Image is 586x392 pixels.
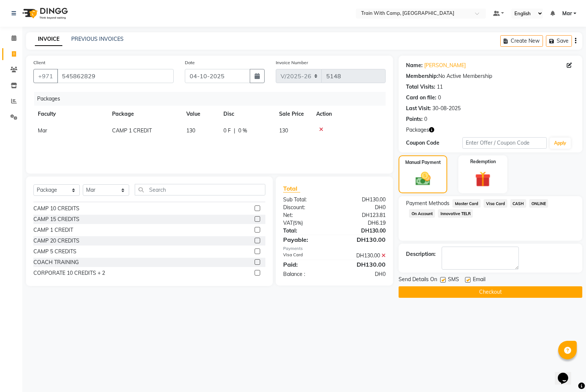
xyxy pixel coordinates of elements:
div: Card on file: [406,94,436,102]
span: CAMP 1 CREDIT [112,127,152,134]
div: CAMP 5 CREDITS [33,248,76,256]
input: Search [135,184,265,195]
span: Packages [406,126,429,134]
div: Description: [406,250,436,258]
span: CASH [510,199,526,208]
div: DH130.00 [334,235,391,244]
span: Master Card [452,199,481,208]
span: | [234,127,235,135]
div: DH130.00 [334,227,391,235]
div: Coupon Code [406,139,462,147]
div: DH130.00 [334,260,391,269]
th: Package [108,106,182,122]
input: Search by Name/Mobile/Email/Code [57,69,174,83]
div: Name: [406,62,423,69]
img: logo [19,3,70,24]
div: 0 [424,115,427,123]
div: Paid: [278,260,334,269]
img: _cash.svg [411,170,435,187]
th: Value [182,106,219,122]
span: Payment Methods [406,200,449,207]
img: _gift.svg [470,169,495,189]
div: Packages [34,92,391,106]
span: Total [283,185,300,192]
span: Send Details On [399,276,437,285]
span: Innovative TELR [438,209,473,218]
div: Discount: [278,204,334,211]
div: CAMP 15 CREDITS [33,215,79,223]
label: Invoice Number [276,59,308,66]
div: CORPORATE 10 CREDITS + 2 [33,269,105,277]
iframe: chat widget [555,362,579,385]
div: No Active Membership [406,72,575,80]
div: DH0 [334,270,391,278]
div: DH6.19 [334,219,391,227]
label: Date [185,59,195,66]
label: Redemption [470,158,496,165]
div: CAMP 20 CREDITS [33,237,79,245]
div: Membership: [406,72,438,80]
th: Faculty [33,106,108,122]
div: Points: [406,115,423,123]
input: Enter Offer / Coupon Code [462,137,547,149]
div: Total Visits: [406,83,435,91]
a: INVOICE [35,33,62,46]
button: +971 [33,69,58,83]
label: Manual Payment [405,159,441,166]
span: 0 % [238,127,247,135]
span: Mar [562,10,572,17]
button: Save [546,35,572,47]
div: DH130.00 [334,196,391,204]
div: Payments [283,246,386,252]
button: Apply [550,138,571,149]
span: VAT [283,220,293,226]
div: CAMP 1 CREDIT [33,226,73,234]
th: Action [312,106,386,122]
div: Balance : [278,270,334,278]
div: DH0 [334,204,391,211]
a: PREVIOUS INVOICES [71,36,124,42]
div: Last Visit: [406,105,431,112]
div: ( ) [278,219,334,227]
div: Payable: [278,235,334,244]
span: On Account [409,209,435,218]
div: COACH TRAINING [33,258,79,266]
div: Total: [278,227,334,235]
span: ONLINE [529,199,549,208]
span: Visa Card [484,199,507,208]
span: Mar [38,127,47,134]
span: 130 [279,127,288,134]
span: 130 [186,127,195,134]
div: 30-08-2025 [432,105,461,112]
div: Sub Total: [278,196,334,204]
div: Visa Card [278,252,334,260]
a: [PERSON_NAME] [424,62,466,69]
button: Checkout [399,286,582,298]
label: Client [33,59,45,66]
span: 0 F [223,127,231,135]
div: CAMP 10 CREDITS [33,205,79,213]
span: 5% [294,220,301,226]
span: Email [473,276,485,285]
div: 11 [437,83,443,91]
th: Sale Price [275,106,312,122]
div: Net: [278,211,334,219]
span: SMS [448,276,459,285]
th: Disc [219,106,275,122]
div: DH123.81 [334,211,391,219]
div: DH130.00 [334,252,391,260]
div: 0 [438,94,441,102]
button: Create New [500,35,543,47]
